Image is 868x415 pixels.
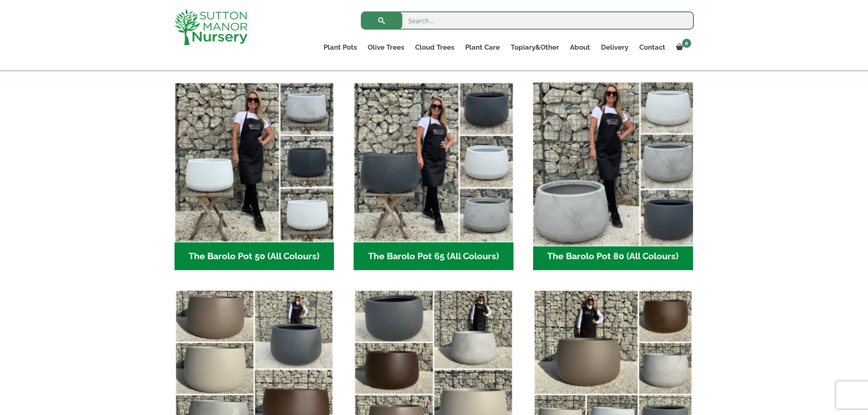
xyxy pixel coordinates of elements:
a: Olive Trees [362,41,410,54]
a: Plant Care [460,41,505,54]
a: Visit product category The Barolo Pot 50 (All Colours) [175,82,334,270]
a: Topiary&Other [505,41,565,54]
a: 0 [671,41,694,54]
a: Visit product category The Barolo Pot 80 (All Colours) [533,82,693,270]
a: Cloud Trees [410,41,460,54]
a: About [565,41,596,54]
img: logo [175,9,247,45]
a: Visit product category The Barolo Pot 65 (All Colours) [354,82,514,270]
img: The Barolo Pot 80 (All Colours) [529,78,697,246]
input: Search... [361,11,694,30]
img: The Barolo Pot 65 (All Colours) [354,82,514,242]
a: Plant Pots [318,41,362,54]
h2: The Barolo Pot 80 (All Colours) [533,242,693,271]
img: The Barolo Pot 50 (All Colours) [175,82,334,242]
h2: The Barolo Pot 65 (All Colours) [354,242,514,271]
span: 0 [682,39,691,48]
a: Contact [634,41,671,54]
h2: The Barolo Pot 50 (All Colours) [175,242,334,271]
a: Delivery [596,41,634,54]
